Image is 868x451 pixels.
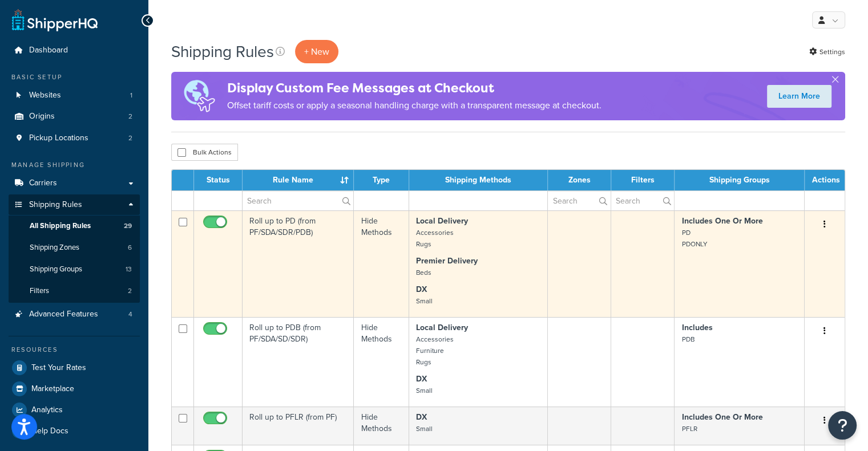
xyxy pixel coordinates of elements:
[243,407,354,445] td: Roll up to PFLR (from PF)
[9,237,140,258] li: Shipping Zones
[416,255,478,267] strong: Premier Delivery
[29,310,98,319] span: Advanced Features
[31,384,74,394] span: Marketplace
[128,112,132,121] span: 2
[9,421,140,441] a: Help Docs
[243,170,354,190] th: Rule Name : activate to sort column ascending
[9,40,140,61] a: Dashboard
[29,91,61,100] span: Websites
[416,267,431,278] small: Beds
[416,424,433,434] small: Small
[171,72,227,120] img: duties-banner-06bc72dcb5fe05cb3f9472aba00be2ae8eb53ab6f0d8bb03d382ba314ac3c341.png
[409,170,548,190] th: Shipping Methods
[29,133,88,143] span: Pickup Locations
[171,144,238,161] button: Bulk Actions
[416,334,454,367] small: Accessories Furniture Rugs
[9,194,140,216] a: Shipping Rules
[809,44,845,60] a: Settings
[9,128,140,149] li: Pickup Locations
[354,317,409,407] td: Hide Methods
[548,170,611,190] th: Zones
[548,191,610,210] input: Search
[243,210,354,317] td: Roll up to PD (from PF/SDA/SDR/PDB)
[29,178,57,188] span: Carriers
[9,304,140,325] a: Advanced Features 4
[681,215,762,227] strong: Includes One Or More
[30,243,79,253] span: Shipping Zones
[30,265,82,274] span: Shipping Groups
[227,79,601,97] h4: Display Custom Fee Messages at Checkout
[9,304,140,325] li: Advanced Features
[416,283,427,295] strong: DX
[681,424,697,434] small: PFLR
[9,85,140,106] a: Websites 1
[9,379,140,399] a: Marketplace
[9,216,140,237] li: All Shipping Rules
[416,385,433,396] small: Small
[9,128,140,149] a: Pickup Locations 2
[9,194,140,303] li: Shipping Rules
[126,265,132,274] span: 13
[130,91,132,100] span: 1
[354,170,409,190] th: Type
[9,216,140,237] a: All Shipping Rules 29
[681,227,706,249] small: PD PDONLY
[12,9,98,31] a: ShipperHQ Home
[128,286,132,296] span: 2
[9,106,140,127] li: Origins
[681,322,712,334] strong: Includes
[124,221,132,231] span: 29
[194,170,243,190] th: Status
[9,259,140,280] li: Shipping Groups
[243,317,354,407] td: Roll up to PDB (from PF/SDA/SD/SDR)
[31,426,68,436] span: Help Docs
[416,227,454,249] small: Accessories Rugs
[354,210,409,317] td: Hide Methods
[416,373,427,385] strong: DX
[416,322,468,334] strong: Local Delivery
[9,160,140,170] div: Manage Shipping
[243,191,353,210] input: Search
[675,170,805,190] th: Shipping Groups
[9,85,140,106] li: Websites
[171,40,274,63] h1: Shipping Rules
[9,173,140,194] a: Carriers
[416,215,468,227] strong: Local Delivery
[30,286,49,296] span: Filters
[29,46,68,55] span: Dashboard
[128,133,132,143] span: 2
[227,97,601,113] p: Offset tariff costs or apply a seasonal handling charge with a transparent message at checkout.
[31,363,86,373] span: Test Your Rates
[416,411,427,423] strong: DX
[9,259,140,280] a: Shipping Groups 13
[611,191,675,210] input: Search
[805,170,845,190] th: Actions
[29,200,82,210] span: Shipping Rules
[295,40,338,63] p: + New
[9,106,140,127] a: Origins 2
[128,243,132,253] span: 6
[9,357,140,378] a: Test Your Rates
[681,334,694,344] small: PDB
[9,281,140,302] a: Filters 2
[354,407,409,445] td: Hide Methods
[767,85,831,108] a: Learn More
[681,411,762,423] strong: Includes One Or More
[29,112,55,121] span: Origins
[416,296,433,306] small: Small
[828,411,857,440] button: Open Resource Center
[9,400,140,420] a: Analytics
[9,345,140,355] div: Resources
[9,237,140,258] a: Shipping Zones 6
[30,221,91,231] span: All Shipping Rules
[9,72,140,82] div: Basic Setup
[128,310,132,319] span: 4
[611,170,675,190] th: Filters
[9,281,140,302] li: Filters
